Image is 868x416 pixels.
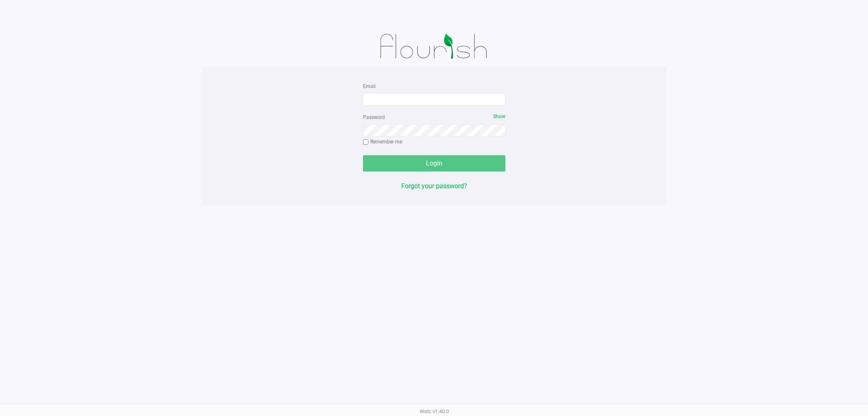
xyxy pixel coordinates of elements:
input: Remember me [363,139,369,145]
span: Web: v1.40.0 [420,408,449,414]
span: Show [493,114,505,119]
label: Password [363,114,385,121]
label: Email [363,83,376,90]
label: Remember me [363,138,402,145]
button: Forgot your password? [401,181,467,191]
